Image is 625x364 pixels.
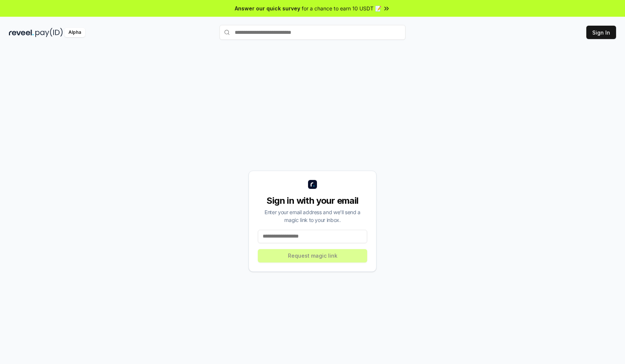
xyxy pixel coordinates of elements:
[35,28,63,37] img: pay_id
[302,4,381,12] span: for a chance to earn 10 USDT 📝
[235,4,300,12] span: Answer our quick survey
[586,26,616,39] button: Sign In
[9,28,34,37] img: reveel_dark
[258,195,367,207] div: Sign in with your email
[64,28,85,37] div: Alpha
[308,180,317,189] img: logo_small
[258,208,367,224] div: Enter your email address and we’ll send a magic link to your inbox.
